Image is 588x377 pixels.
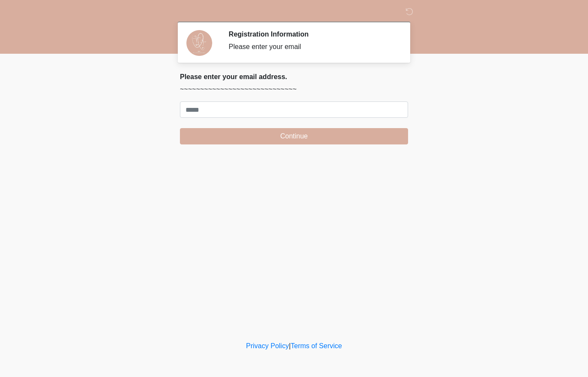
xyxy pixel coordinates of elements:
a: Privacy Policy [246,342,289,349]
h2: Registration Information [229,30,395,38]
button: Continue [180,128,408,144]
p: ~~~~~~~~~~~~~~~~~~~~~~~~~~~~~ [180,84,408,95]
div: Please enter your email [229,42,395,52]
a: | [289,342,291,349]
img: Agent Avatar [186,30,212,56]
a: Terms of Service [291,342,342,349]
h2: Please enter your email address. [180,73,408,81]
img: DM Studio Logo [171,6,183,17]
